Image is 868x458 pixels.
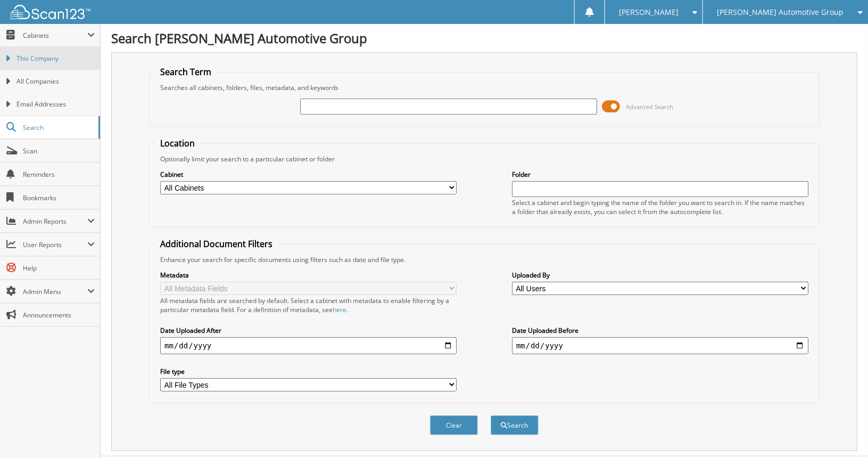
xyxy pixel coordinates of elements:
div: Searches all cabinets, folders, files, metadata, and keywords [155,83,814,92]
legend: Search Term [155,66,217,78]
div: Select a cabinet and begin typing the name of the folder you want to search in. If the name match... [512,198,808,216]
button: Clear [430,415,478,435]
span: [PERSON_NAME] [619,9,679,15]
label: Cabinet [160,170,457,179]
label: Uploaded By [512,271,808,280]
span: Email Addresses [16,100,95,109]
label: Date Uploaded Before [512,326,808,335]
legend: Location [155,137,200,149]
img: scan123-logo-white.svg [11,5,90,19]
label: Date Uploaded After [160,326,457,335]
button: Search [491,415,539,435]
span: Cabinets [23,31,87,40]
input: start [160,337,457,354]
span: Reminders [23,170,95,179]
div: Enhance your search for specific documents using filters such as date and file type. [155,255,814,264]
span: Advanced Search [626,103,674,111]
span: All Companies [16,77,95,86]
legend: Additional Document Filters [155,238,278,250]
span: User Reports [23,240,87,249]
span: Help [23,264,95,273]
h1: Search [PERSON_NAME] Automotive Group [111,29,857,47]
span: Admin Menu [23,287,87,296]
a: here [333,305,346,314]
span: Announcements [23,310,95,320]
span: [PERSON_NAME] Automotive Group [717,9,844,15]
label: Folder [512,170,808,179]
span: This Company [16,54,95,63]
input: end [512,337,808,354]
label: Metadata [160,271,457,280]
span: Admin Reports [23,217,87,226]
iframe: Chat Widget [815,407,868,458]
span: Scan [23,146,95,156]
div: All metadata fields are searched by default. Select a cabinet with metadata to enable filtering b... [160,296,457,314]
div: Optionally limit your search to a particular cabinet or folder [155,154,814,163]
span: Search [23,123,93,132]
span: Bookmarks [23,193,95,202]
label: File type [160,367,457,376]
